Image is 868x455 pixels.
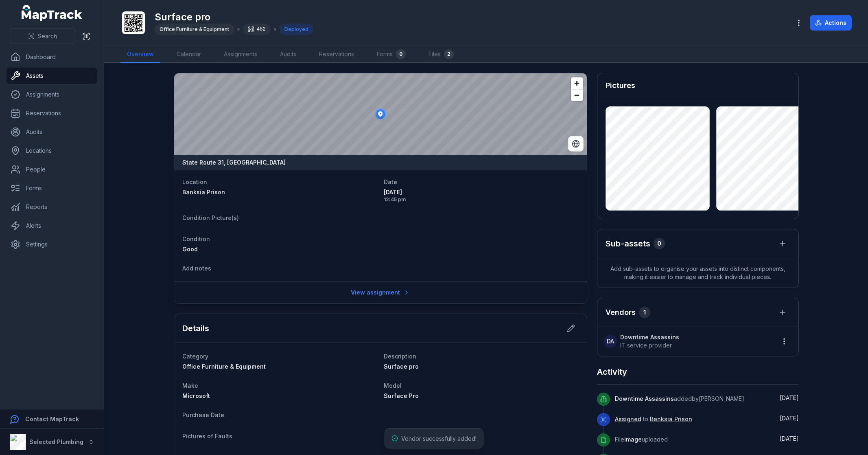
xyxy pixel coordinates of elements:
a: Banksia Prison [650,415,692,423]
span: Office Furniture & Equipment [160,26,229,32]
strong: State Route 31, [GEOGRAPHIC_DATA] [182,158,286,167]
a: Forms [7,180,97,196]
h3: Vendors [606,307,636,318]
span: added by [PERSON_NAME] [615,395,744,402]
span: Pictures of Faults [182,433,232,440]
span: [DATE] [780,415,799,422]
a: Forms0 [370,46,412,63]
a: Audits [273,46,303,63]
span: Condition [182,235,210,242]
div: 0 [654,238,665,249]
span: Date [384,178,397,185]
span: Microsoft [182,392,210,399]
span: Add notes [182,265,211,272]
canvas: Map [174,73,587,155]
h2: Activity [597,366,627,378]
span: 12:45 pm [384,196,579,203]
span: Add sub-assets to organise your assets into distinct components, making it easier to manage and t... [597,258,798,288]
a: Assignments [217,46,264,63]
span: image [624,436,642,443]
h1: Surface pro [155,11,313,24]
a: Assigned [615,415,641,423]
span: Banksia Prison [182,189,225,196]
span: Downtime Assassins [615,395,674,402]
span: to [615,415,692,422]
a: View assignment [345,285,415,300]
a: Overview [120,46,160,63]
a: MapTrack [22,5,83,21]
a: People [7,161,97,178]
a: Alerts [7,218,97,234]
time: 5/9/2025, 12:45:21 PM [780,415,799,422]
a: Reservations [313,46,361,63]
span: Category [182,353,208,360]
span: [DATE] [384,188,579,196]
div: 1 [639,307,650,318]
button: Zoom in [571,77,583,89]
span: Surface pro [384,363,419,370]
a: Reservations [7,105,97,121]
div: 482 [243,24,271,35]
div: 2 [444,49,454,59]
span: DA [607,337,614,345]
strong: Selected Plumbing [29,438,83,445]
span: Surface Pro [384,392,419,399]
a: Files2 [422,46,460,63]
a: Calendar [170,46,208,63]
div: 0 [396,49,406,59]
span: [DATE] [780,435,799,442]
a: Reports [7,199,97,215]
strong: Downtime Assassins [620,333,679,341]
a: Locations [7,143,97,159]
span: [DATE] [780,394,799,401]
a: Banksia Prison [182,188,377,196]
span: Good [182,246,198,253]
time: 8/19/2025, 8:27:39 AM [780,394,799,401]
h3: Pictures [606,80,635,91]
span: Model [384,382,402,389]
a: Audits [7,124,97,140]
span: Purchase Date [182,411,224,418]
a: Dashboard [7,49,97,65]
span: Office Furniture & Equipment [182,363,266,370]
a: Assets [7,68,97,84]
span: Location [182,178,207,185]
span: Description [384,353,416,360]
time: 5/9/2025, 12:45:17 PM [780,435,799,442]
div: Deployed [280,24,313,35]
strong: Contact MapTrack [25,415,79,422]
button: Search [10,29,75,44]
span: Search [38,32,57,40]
span: Make [182,382,198,389]
span: File uploaded [615,436,668,443]
span: Vendor successfully added! [401,435,477,442]
button: Switch to Satellite View [568,136,584,152]
button: Actions [810,15,852,31]
h2: Sub-assets [606,238,650,249]
time: 5/9/2025, 12:45:21 PM [384,188,579,203]
span: IT service provider [620,341,679,349]
span: Condition Picture(s) [182,214,239,221]
a: Settings [7,236,97,253]
button: Zoom out [571,89,583,101]
h2: Details [182,323,209,334]
a: DADowntime AssassinsIT service provider [604,333,768,349]
a: Assignments [7,86,97,103]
